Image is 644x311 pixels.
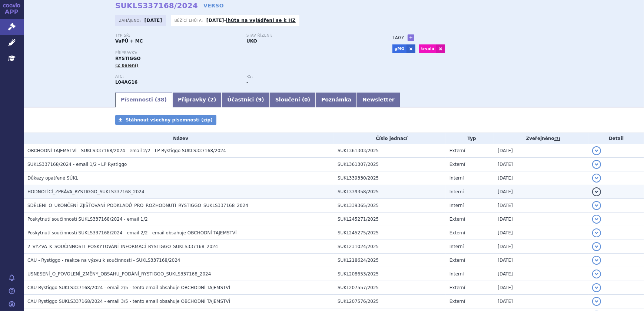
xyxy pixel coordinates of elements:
abbr: (?) [554,136,560,141]
span: Interní [449,175,464,181]
span: Externí [449,217,465,222]
button: detail [592,228,601,237]
td: [DATE] [494,199,588,213]
span: Zahájeno: [119,17,142,23]
td: [DATE] [494,144,588,158]
button: detail [592,256,601,265]
span: SDĚLENÍ_O_UKONČENÍ_ZJIŠŤOVÁNÍ_PODKLADŮ_PRO_ROZHODNUTÍ_RYSTIGGO_SUKLS337168_2024 [27,203,248,208]
td: [DATE] [494,295,588,308]
span: Externí [449,148,465,153]
th: Detail [588,133,644,144]
span: SUKLS337168/2024 - email 1/2 - LP Rystiggo [27,162,127,167]
td: [DATE] [494,281,588,295]
span: RYSTIGGO [115,56,140,61]
strong: UKO [246,39,257,44]
td: [DATE] [494,213,588,226]
span: Interní [449,203,464,208]
h3: Tagy [392,33,404,42]
a: gMG [392,44,406,53]
th: Název [24,133,334,144]
button: detail [592,174,601,183]
span: Stáhnout všechny písemnosti (zip) [126,117,213,123]
span: Poskytnutí součinnosti SUKLS337168/2024 - email 2/2 - email obsahuje OBCHODNÍ TAJEMSTVÍ [27,230,237,235]
span: 2 [210,97,214,103]
td: [DATE] [494,185,588,199]
button: detail [592,242,601,251]
span: Interní [449,189,464,194]
strong: [DATE] [206,18,224,23]
td: SUKL207557/2025 [334,281,446,295]
a: + [408,34,414,41]
td: SUKL245275/2025 [334,226,446,240]
button: detail [592,283,601,292]
td: SUKL339358/2025 [334,185,446,199]
p: Stav řízení: [246,33,370,38]
p: Typ SŘ: [115,33,239,38]
span: Poskytnutí součinnosti SUKLS337168/2024 - email 1/2 [27,217,148,222]
span: 2_VÝZVA_K_SOUČINNOSTI_POSKYTOVÁNÍ_INFORMACÍ_RYSTIGGO_SUKLS337168_2024 [27,244,218,249]
p: Přípravky: [115,51,378,55]
span: 9 [258,97,262,103]
span: Externí [449,258,465,263]
a: VERSO [203,2,224,9]
button: detail [592,297,601,306]
td: [DATE] [494,158,588,171]
a: Písemnosti (38) [115,93,172,107]
span: CAU Rystiggo SUKLS337168/2024 - email 3/5 - tento email obsahuje OBCHODNÍ TAJEMSTVÍ [27,299,230,304]
strong: VaPÚ + MC [115,39,143,44]
td: [DATE] [494,226,588,240]
a: Přípravky (2) [172,93,222,107]
th: Číslo jednací [334,133,446,144]
a: Poznámka [316,93,357,107]
strong: [DATE] [145,18,162,23]
td: SUKL361303/2025 [334,144,446,158]
strong: - [246,80,248,85]
td: SUKL339365/2025 [334,199,446,213]
a: Účastníci (9) [222,93,269,107]
span: HODNOTÍCÍ_ZPRÁVA_RYSTIGGO_SUKLS337168_2024 [27,189,145,194]
th: Typ [446,133,494,144]
button: detail [592,160,601,169]
td: [DATE] [494,267,588,281]
span: 0 [304,97,308,103]
span: Interní [449,271,464,277]
td: SUKL361307/2025 [334,158,446,171]
td: SUKL231024/2025 [334,240,446,254]
span: OBCHODNÍ TAJEMSTVÍ - SUKLS337168/2024 - email 2/2 - LP Rystiggo SUKLS337168/2024 [27,148,226,153]
button: detail [592,215,601,224]
a: Stáhnout všechny písemnosti (zip) [115,115,216,125]
button: detail [592,201,601,210]
td: SUKL245271/2025 [334,213,446,226]
button: detail [592,270,601,278]
button: detail [592,187,601,196]
a: Sloučení (0) [270,93,316,107]
span: Externí [449,285,465,290]
span: Důkazy opatřené SÚKL [27,175,78,181]
td: SUKL218624/2025 [334,254,446,267]
td: SUKL208653/2025 [334,267,446,281]
p: RS: [246,74,370,79]
a: lhůta na vyjádření se k HZ [226,18,296,23]
a: trvalá [419,44,436,53]
span: CAU Rystiggo SUKLS337168/2024 - email 2/5 - tento email obsahuje OBCHODNÍ TAJEMSTVÍ [27,285,230,290]
a: Newsletter [357,93,400,107]
strong: ROZANOLIXIZUMAB [115,80,137,85]
span: (2 balení) [115,63,139,68]
span: Interní [449,244,464,249]
td: SUKL207576/2025 [334,295,446,308]
span: CAU - Rystiggo - reakce na výzvu k součinnosti - SUKLS337168/2024 [27,258,180,263]
span: Externí [449,299,465,304]
p: ATC: [115,74,239,79]
td: [DATE] [494,254,588,267]
span: Běžící lhůta: [175,17,205,23]
span: USNESENÍ_O_POVOLENÍ_ZMĚNY_OBSAHU_PODÁNÍ_RYSTIGGO_SUKLS337168_2024 [27,271,211,277]
span: Externí [449,230,465,235]
td: [DATE] [494,171,588,185]
td: [DATE] [494,240,588,254]
button: detail [592,146,601,155]
th: Zveřejněno [494,133,588,144]
span: 38 [157,97,164,103]
strong: SUKLS337168/2024 [115,1,198,10]
td: SUKL339330/2025 [334,171,446,185]
span: Externí [449,162,465,167]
